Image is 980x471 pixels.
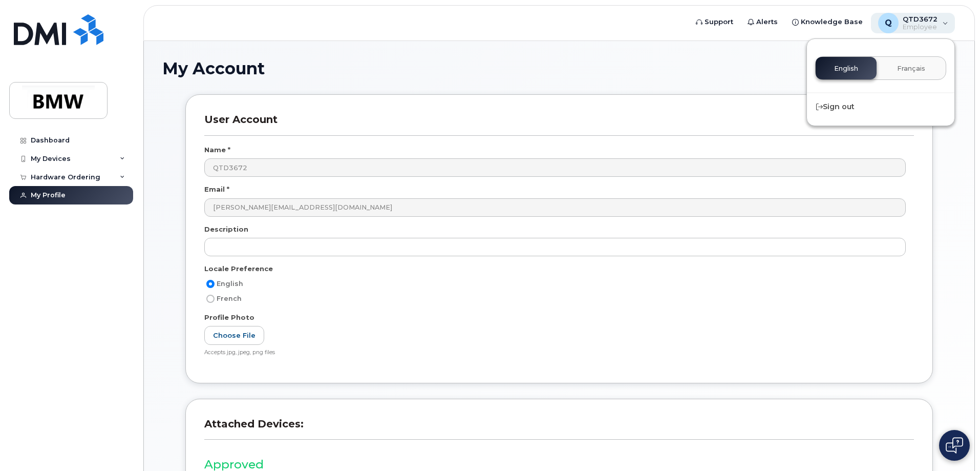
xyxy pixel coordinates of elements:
label: Profile Photo [204,313,254,322]
label: Locale Preference [204,264,273,274]
h3: User Account [204,113,914,135]
span: Français [897,65,925,73]
h1: My Account [162,59,956,77]
label: Description [204,224,248,234]
h3: Attached Devices: [204,418,914,440]
div: Accepts jpg, jpeg, png files [204,349,906,357]
label: Email * [204,185,229,194]
label: Name * [204,145,230,155]
label: Choose File [204,326,264,345]
span: French [217,295,242,302]
img: Open chat [946,437,963,454]
h3: Approved [204,458,914,471]
input: English [206,280,215,288]
div: Sign out [807,97,954,116]
input: French [206,295,215,303]
span: English [217,280,243,288]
